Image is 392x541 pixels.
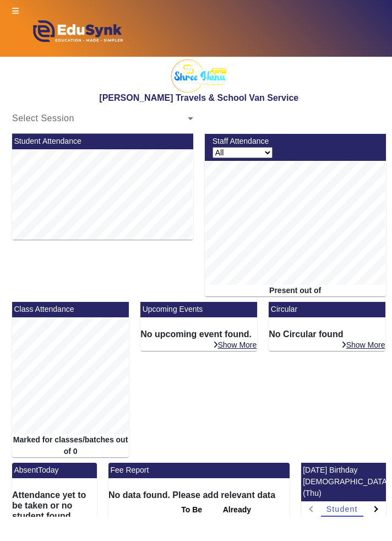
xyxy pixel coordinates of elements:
th: Already Received [219,500,260,532]
h2: [PERSON_NAME] Travels & School Van Service [7,93,392,103]
mat-card-header: Fee Report [108,463,290,478]
div: Staff Attendance [206,136,346,147]
h6: No upcoming event found. [140,329,257,339]
mat-card-header: Class Attendance [12,302,129,317]
th: Pending [260,500,298,532]
a: Show More [341,340,386,350]
h6: Attendance yet to be taken or no student found absent [DATE]. [12,490,97,532]
div: Marked for classes/batches out of 0 [12,434,129,457]
mat-card-header: Upcoming Events [140,302,257,317]
mat-card-header: [DATE] Birthday [DEMOGRAPHIC_DATA] (Thu) [301,463,386,501]
mat-card-header: Student Attendance [12,134,193,149]
h6: No Circular found [269,329,385,339]
th: Classes/Batches [108,500,177,532]
div: Present out of [205,285,386,296]
th: To Be Received [177,500,219,532]
img: edusynk-logo.png [12,17,141,51]
mat-card-header: AbsentToday [12,463,97,478]
span: Select Session [12,113,74,123]
a: Show More [213,340,258,350]
h6: No data found. Please add relevant data [108,490,290,500]
mat-card-header: Circular [269,302,385,317]
img: 2bec4155-9170-49cd-8f97-544ef27826c4 [171,59,226,93]
span: Student [326,505,358,513]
